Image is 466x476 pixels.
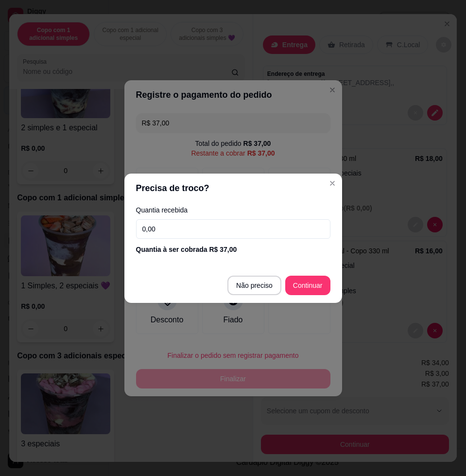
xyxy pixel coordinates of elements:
div: Quantia à ser cobrada R$ 37,00 [136,245,330,254]
label: Quantia recebida [136,207,330,213]
button: Não preciso [227,276,281,295]
button: Continuar [285,276,330,295]
header: Precisa de troco? [124,174,342,203]
button: Close [325,176,340,191]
